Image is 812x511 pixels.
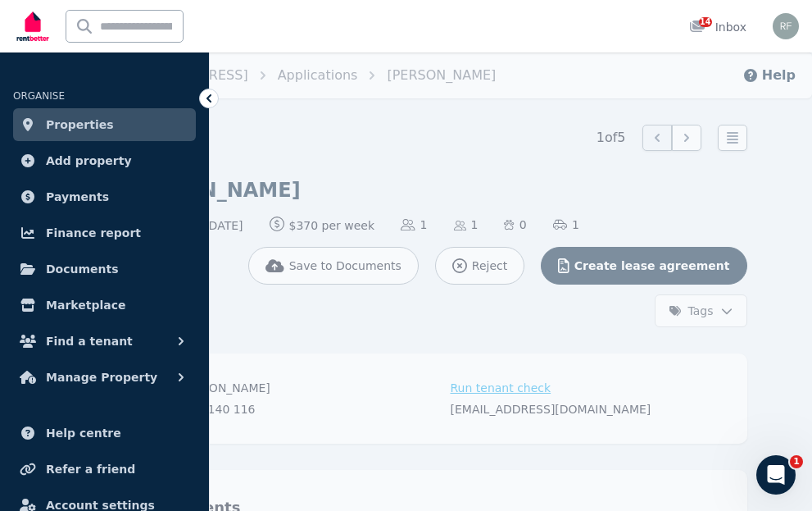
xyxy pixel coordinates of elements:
a: Applications [278,67,358,83]
span: Payments [46,187,109,207]
span: Save to Documents [289,258,401,274]
span: Create lease agreement [574,258,730,274]
a: Marketplace [13,289,196,322]
a: Help centre [13,417,196,449]
span: Properties [46,115,114,135]
span: Find a tenant [46,331,133,351]
a: Documents [13,253,196,285]
span: 0 [504,217,526,233]
span: 14 [699,17,712,27]
iframe: Intercom live chat [756,455,796,495]
a: Add property [13,144,196,177]
a: Finance report [13,217,196,249]
div: [EMAIL_ADDRESS][DOMAIN_NAME] [451,401,721,417]
span: ORGANISE [13,90,65,102]
span: Refer a friend [46,459,135,479]
button: Manage Property [13,361,196,394]
span: Finance report [46,223,141,243]
span: Tags [669,303,714,319]
span: Run tenant check [451,380,551,396]
span: Manage Property [46,367,157,387]
span: 1 [790,455,803,468]
button: Help [742,66,796,85]
a: Payments [13,180,196,213]
button: Tags [655,294,747,327]
span: 1 of 5 [597,128,626,148]
span: Marketplace [46,295,125,315]
div: [PERSON_NAME] [175,380,446,396]
div: 0400 140 116 [175,401,446,417]
nav: Breadcrumb [52,52,515,98]
button: Find a tenant [13,325,196,358]
a: Properties [13,108,196,141]
img: Richard Fowler [773,13,799,39]
span: Documents [46,259,119,279]
span: Reject [472,258,507,274]
button: Save to Documents [248,247,419,285]
img: RentBetter [13,6,52,47]
span: Add property [46,151,132,171]
span: $370 per week [270,217,375,234]
div: Inbox [689,19,746,35]
span: 1 [401,217,427,233]
span: 1 [553,217,579,233]
a: Refer a friend [13,453,196,486]
button: Reject [435,247,524,285]
span: 1 [454,217,479,233]
button: Create lease agreement [541,247,746,285]
span: Help centre [46,423,121,443]
a: [PERSON_NAME] [387,67,496,83]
